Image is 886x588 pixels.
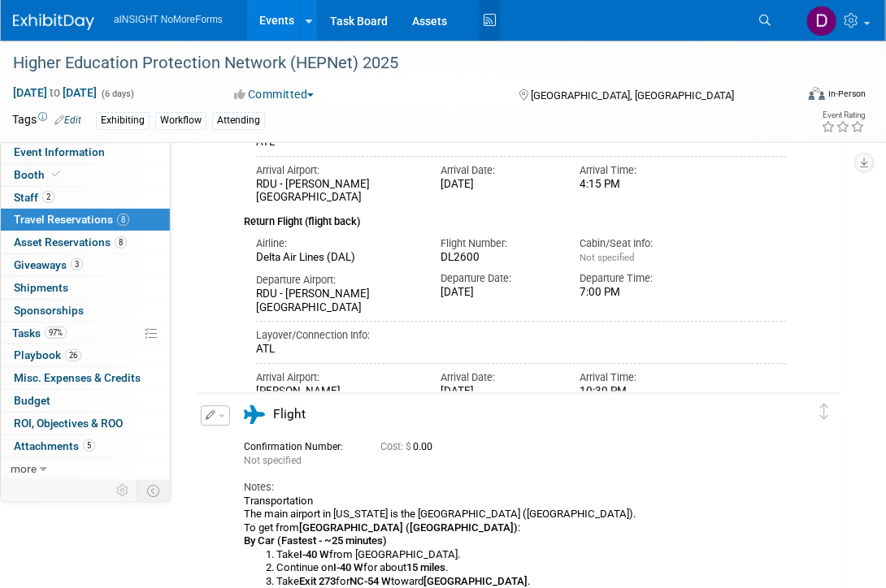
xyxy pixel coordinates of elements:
[256,288,417,315] div: RDU - [PERSON_NAME][GEOGRAPHIC_DATA]
[244,480,787,495] div: Notes:
[137,480,171,501] td: Toggle Event Tabs
[13,14,94,30] img: ExhibitDay
[42,191,54,203] span: 2
[276,575,787,588] li: Take for toward .
[109,480,137,501] td: Personalize Event Tab Strip
[155,112,206,129] div: Workflow
[380,441,413,452] span: Cost: $
[14,281,68,294] span: Shipments
[100,89,134,99] span: (6 days)
[580,370,694,385] div: Arrival Time:
[821,111,865,119] div: Event Rating
[276,561,787,574] li: Continue on for about .
[441,271,556,286] div: Departure Date:
[256,343,787,357] div: ATL
[580,286,694,300] div: 7:00 PM
[256,178,417,205] div: RDU - [PERSON_NAME][GEOGRAPHIC_DATA]
[1,390,170,412] a: Budget
[244,405,265,424] i: Flight
[827,88,866,100] div: In-Person
[14,191,54,204] span: Staff
[117,214,129,226] span: 8
[580,178,694,192] div: 4:15 PM
[1,277,170,299] a: Shipments
[14,213,129,226] span: Travel Reservations
[14,348,81,361] span: Playbook
[1,413,170,435] a: ROI, Objectives & ROO
[299,548,329,560] b: I-40 W
[1,187,170,209] a: Staff2
[1,209,170,231] a: Travel Reservations8
[256,273,417,288] div: Departure Airport:
[115,236,127,249] span: 8
[14,439,95,452] span: Attachments
[820,404,828,420] i: Click and drag to move item
[350,575,391,587] b: NC-54 W
[96,112,150,129] div: Exhibiting
[273,407,306,422] span: Flight
[256,163,417,178] div: Arrival Airport:
[1,231,170,253] a: Asset Reservations8
[256,236,417,251] div: Airline:
[1,164,170,186] a: Booth
[12,326,67,339] span: Tasks
[54,115,81,126] a: Edit
[333,561,363,573] b: I-40 W
[1,254,170,276] a: Giveaways3
[1,458,170,480] a: more
[14,236,127,249] span: Asset Reservations
[1,322,170,344] a: Tasks97%
[1,141,170,163] a: Event Information
[83,439,95,452] span: 5
[71,258,83,270] span: 3
[580,271,694,286] div: Departure Time:
[244,436,356,453] div: Confirmation Number:
[52,170,60,179] i: Booth reservation complete
[1,435,170,457] a: Attachments5
[441,286,556,300] div: [DATE]
[114,14,223,25] span: aINSIGHT NoMoreForms
[806,6,837,37] img: Dae Kim
[14,417,123,430] span: ROI, Objectives & ROO
[12,85,98,100] span: [DATE] [DATE]
[299,521,518,534] b: [GEOGRAPHIC_DATA] ([GEOGRAPHIC_DATA])
[11,462,37,475] span: more
[45,326,67,339] span: 97%
[441,251,556,265] div: DL2600
[14,304,84,317] span: Sponsorships
[256,328,787,343] div: Layover/Connection Info:
[299,575,336,587] b: Exit 273
[580,252,634,263] span: Not specified
[441,163,556,178] div: Arrival Date:
[256,251,417,265] div: Delta Air Lines (DAL)
[228,86,320,102] button: Committed
[256,370,417,385] div: Arrival Airport:
[441,370,556,385] div: Arrival Date:
[441,385,556,399] div: [DATE]
[406,561,445,573] b: 15 miles
[580,236,694,251] div: Cabin/Seat Info:
[734,84,866,109] div: Event Format
[809,87,825,100] img: Format-Inperson.png
[580,385,694,399] div: 10:30 PM
[7,49,781,78] div: Higher Education Protection Network (HEPNet) 2025
[580,163,694,178] div: Arrival Time:
[65,349,81,361] span: 26
[276,548,787,561] li: Take from [GEOGRAPHIC_DATA].
[244,455,302,466] span: Not specified
[14,394,50,407] span: Budget
[531,89,734,102] span: [GEOGRAPHIC_DATA], [GEOGRAPHIC_DATA]
[1,344,170,366] a: Playbook26
[423,575,528,587] b: [GEOGRAPHIC_DATA]
[47,86,63,99] span: to
[1,300,170,322] a: Sponsorships
[14,258,83,271] span: Giveaways
[380,441,439,452] span: 0.00
[212,112,265,129] div: Attending
[1,367,170,389] a: Misc. Expenses & Credits
[14,145,105,158] span: Event Information
[441,236,556,251] div: Flight Number:
[244,534,387,547] b: By Car (Fastest - ~25 minutes)
[256,385,417,413] div: [PERSON_NAME][GEOGRAPHIC_DATA]
[441,178,556,192] div: [DATE]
